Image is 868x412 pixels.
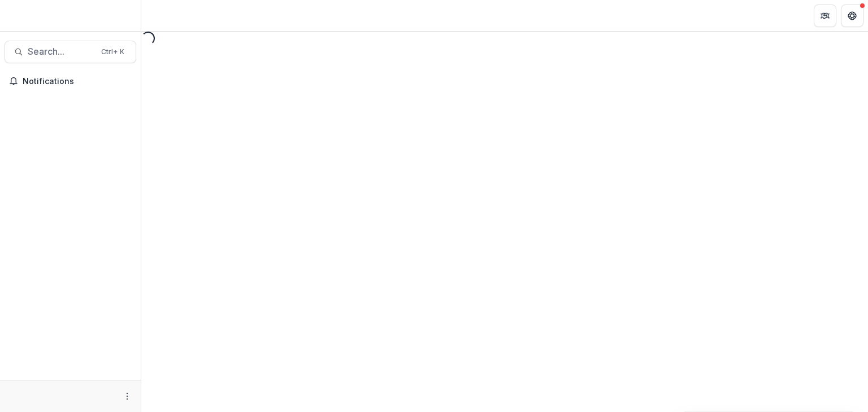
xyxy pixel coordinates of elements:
[28,46,94,57] span: Search...
[5,72,136,90] button: Notifications
[23,77,132,86] span: Notifications
[814,5,836,27] button: Partners
[841,5,863,27] button: Get Help
[120,389,134,403] button: More
[99,46,127,58] div: Ctrl + K
[5,41,136,63] button: Search...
